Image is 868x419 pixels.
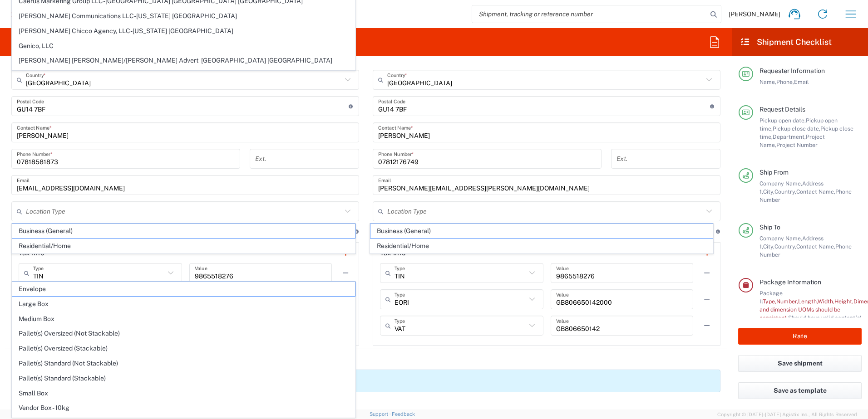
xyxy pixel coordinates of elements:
span: Contact Name, [796,243,835,250]
span: Pickup close date, [773,125,820,132]
span: City, [763,188,774,195]
span: Copyright © [DATE]-[DATE] Agistix Inc., All Rights Reserved [717,410,857,419]
input: Shipment, tracking or reference number [472,5,707,23]
span: Should have valid content(s) [788,314,862,321]
span: Country, [774,188,796,195]
span: Business (General) [370,224,713,238]
span: Name, [759,78,776,85]
span: Ship To [759,224,780,231]
span: Pallet(s) Oversized (Not Stackable) [12,326,355,341]
span: Vendor Box - 10kg [12,401,355,415]
span: Server: 2025.21.0-667a72bf6fa [11,412,121,417]
span: Company Name, [759,180,802,187]
a: Feedback [392,411,415,417]
span: Length, [798,298,818,305]
span: Residential/Home [12,239,355,253]
h2: Desktop Shipment Request [11,37,115,48]
span: Ship From [759,169,789,176]
span: Company Name, [759,235,802,242]
span: Department, [773,133,806,140]
a: Support [370,411,392,417]
span: Contact Name, [796,188,835,195]
span: Type, [763,298,776,305]
span: [PERSON_NAME] [729,10,780,18]
span: Width, [818,298,834,305]
span: Package 1: [759,290,783,305]
span: Pallet(s) Standard (Stackable) [12,371,355,385]
h2: Shipment Checklist [740,37,832,48]
span: Business (General) [12,224,355,238]
span: Pallet(s) Oversized (Stackable) [12,341,355,356]
span: [PERSON_NAME] [PERSON_NAME]/[PERSON_NAME] Advert- [GEOGRAPHIC_DATA] [GEOGRAPHIC_DATA] [12,54,355,68]
span: Large Box [12,297,355,311]
span: Pallet(s) Standard (Not Stackable) [12,356,355,370]
span: Number, [776,298,798,305]
span: Height, [834,298,853,305]
span: Small Box [12,386,355,400]
button: Save shipment [738,355,862,372]
span: Project Number [776,141,818,148]
em: Total shipment is made up of 1 package(s) containing 0 piece(s) weighing 0 and a total value of 0... [5,356,301,363]
span: Medium Box [12,312,355,326]
span: Residential/Home [370,239,713,253]
span: Requester Information [759,67,825,74]
span: Package Information [759,278,821,286]
span: Country, [774,243,796,250]
span: Email [794,78,809,85]
span: Request Details [759,106,805,113]
p: Please ensure your package dimensions and weight are correct, or you will be charged an audit fee. [39,377,716,385]
span: Pickup open date, [759,117,806,124]
span: Envelope [12,282,355,296]
button: Rate [738,328,862,345]
span: Phone, [776,78,794,85]
button: Save as template [738,382,862,399]
span: City, [763,243,774,250]
span: Haas & Health Partner Public Relations GmbH [12,68,355,83]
